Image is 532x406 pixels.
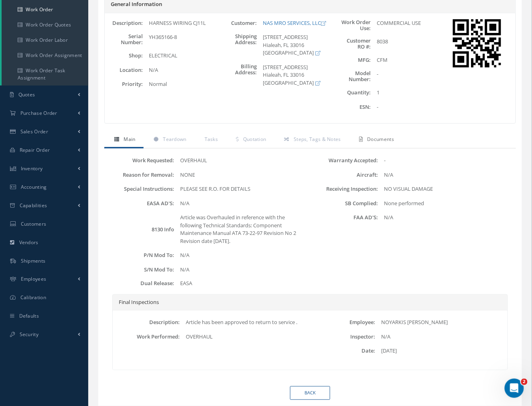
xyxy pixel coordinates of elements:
[20,294,46,301] span: Calibration
[104,132,144,149] a: Main
[21,276,47,283] span: Employees
[106,172,174,178] label: Reason for Removal:
[106,226,174,233] label: 8130 Info
[20,331,39,338] span: Security
[375,333,506,341] div: N/A
[310,320,375,326] label: Employee:
[310,214,378,220] label: FAA AD'S:
[310,200,378,206] label: SB Complied:
[180,333,310,341] div: OVERHAUL
[505,379,524,398] iframe: Intercom live chat
[21,257,46,264] span: Shipments
[371,56,447,64] div: CFM
[105,81,143,87] label: Priority:
[333,38,371,50] label: Customer RO #:
[106,186,174,192] label: Special Instructions:
[143,80,219,88] div: Normal
[219,33,257,57] label: Shipping Address:
[371,89,447,97] div: 1
[333,19,371,31] label: Work Order Use:
[106,281,174,287] label: Dual Release:
[2,17,88,33] a: Work Order Quotes
[111,1,510,8] h5: General Information
[243,136,266,143] span: Quotation
[19,239,39,246] span: Vendors
[105,53,143,59] label: Shop:
[377,38,388,45] span: 8038
[105,33,143,45] label: Serial Number:
[143,66,219,74] div: N/A
[174,157,310,165] div: OVERHAUL
[2,48,88,63] a: Work Order Assignment
[115,334,180,340] label: Work Performed:
[20,202,47,209] span: Capabilities
[19,313,39,320] span: Defaults
[219,63,257,87] label: Billing Address:
[174,266,310,274] div: N/A
[257,63,333,87] div: [STREET_ADDRESS] Hialeah, FL 33016 [GEOGRAPHIC_DATA]
[174,251,310,259] div: N/A
[174,280,310,288] div: EASA
[2,2,88,17] a: Work Order
[113,295,508,311] div: Final Inspections
[143,52,219,60] div: ELECTRICAL
[180,319,310,327] div: Article has been approved to return to service .
[333,70,371,82] label: Model Number:
[453,19,501,67] img: barcode work-order:2384
[144,132,195,149] a: Teardown
[20,147,50,153] span: Repair Order
[20,128,48,135] span: Sales Order
[378,171,514,179] div: N/A
[257,33,333,57] div: [STREET_ADDRESS] Hialeah, FL 33016 [GEOGRAPHIC_DATA]
[349,132,402,149] a: Documents
[310,157,378,163] label: Warranty Accepted:
[310,334,375,340] label: Inspector:
[333,90,371,96] label: Quantity:
[106,157,174,163] label: Work Requested:
[105,67,143,73] label: Location:
[333,57,371,63] label: MFG:
[375,347,506,355] div: [DATE]
[310,172,378,178] label: Aircraft:
[21,165,43,172] span: Inventory
[205,136,218,143] span: Tasks
[371,70,447,82] div: -
[115,320,180,326] label: Description:
[375,319,506,327] div: NOYARKIS [PERSON_NAME]
[290,386,330,400] a: Back
[18,91,35,98] span: Quotes
[163,136,186,143] span: Teardown
[174,214,310,245] div: Article was Overhauled in reference with the following Technical Standards: Component Maintenance...
[521,379,528,385] span: 2
[219,20,257,26] label: Customer:
[21,220,47,227] span: Customers
[310,186,378,192] label: Receiving Inspection:
[105,20,143,26] label: Description:
[378,200,514,208] div: None performed
[149,33,177,41] span: YH365166-8
[106,252,174,258] label: P/N Mod To:
[174,185,310,193] div: PLEASE SEE R.O. FOR DETAILS
[263,19,326,27] a: NAS MRO SERVICES, LLC
[226,132,274,149] a: Quotation
[2,63,88,86] a: Work Order Task Assignment
[378,185,514,193] div: NO VISUAL DAMAGE
[124,136,136,143] span: Main
[378,214,514,222] div: N/A
[371,19,447,31] div: COMMERCIAL USE
[106,200,174,206] label: EASA AD'S:
[143,19,219,27] div: HARNESS WIRING CJ11L
[274,132,349,149] a: Steps, Tags & Notes
[195,132,226,149] a: Tasks
[333,104,371,110] label: ESN:
[368,136,394,143] span: Documents
[20,110,57,116] span: Purchase Order
[371,103,447,111] div: -
[294,136,341,143] span: Steps, Tags & Notes
[2,33,88,48] a: Work Order Labor
[310,348,375,354] label: Date:
[174,171,310,179] div: NONE
[378,157,514,165] div: -
[21,184,47,190] span: Accounting
[106,267,174,273] label: S/N Mod To:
